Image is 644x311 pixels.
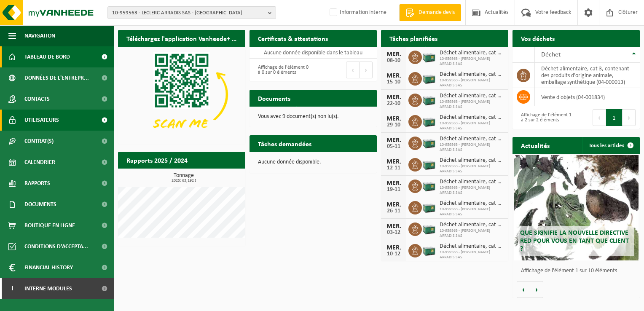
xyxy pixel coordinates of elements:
span: Déchet [541,51,561,58]
span: Boutique en ligne [24,215,75,236]
span: Demande devis [416,8,457,17]
div: MER. [385,51,402,58]
span: 10-959563 - [PERSON_NAME] ARRADIS SAS [440,250,504,260]
span: Financial History [24,257,73,278]
img: PB-LB-0680-HPE-GN-01 [422,221,436,236]
div: 03-12 [385,230,402,236]
button: 10-959563 - LECLERC ARRADIS SAS - [GEOGRAPHIC_DATA] [107,6,276,19]
a: Que signifie la nouvelle directive RED pour vous en tant que client ? [514,155,639,260]
h2: Certificats & attestations [250,30,336,46]
td: vente d'objets (04-001834) [535,88,640,106]
p: Affichage de l'élément 1 sur 10 éléments [521,268,636,274]
span: 10-959563 - [PERSON_NAME] ARRADIS SAS [440,99,504,110]
h2: Actualités [513,137,558,153]
div: 12-11 [385,165,402,171]
img: PB-LB-0680-HPE-GN-01 [422,178,436,193]
span: 10-959563 - [PERSON_NAME] ARRADIS SAS [440,142,504,153]
p: Aucune donnée disponible. [258,159,368,165]
button: Volgende [530,281,543,298]
div: 10-12 [385,251,402,257]
span: Rapports [24,173,50,194]
div: 26-11 [385,208,402,214]
div: MER. [385,94,402,101]
a: Consulter les rapports [172,168,244,185]
button: Next [623,109,636,126]
img: PB-LB-0680-HPE-GN-01 [422,71,436,85]
span: 2025: 63,192 t [122,179,245,183]
div: MER. [385,244,402,251]
h2: Rapports 2025 / 2024 [118,152,196,168]
a: Tous les articles [582,137,639,154]
img: PB-LB-0680-HPE-GN-01 [422,92,436,107]
span: 10-959563 - [PERSON_NAME] ARRADIS SAS [440,121,504,131]
img: Download de VHEPlus App [118,47,245,142]
button: Vorige [517,281,530,298]
img: PB-LB-0680-HPE-GN-01 [422,243,436,257]
h3: Tonnage [122,173,245,183]
button: Previous [346,62,360,78]
span: Interne modules [24,278,72,299]
span: Déchet alimentaire, cat 3, contenant des produits d'origine animale, emballage s... [440,243,504,250]
div: MER. [385,137,402,144]
span: Déchet alimentaire, cat 3, contenant des produits d'origine animale, emballage s... [440,157,504,164]
span: Déchet alimentaire, cat 3, contenant des produits d'origine animale, emballage s... [440,71,504,78]
button: Previous [593,109,606,126]
span: Déchet alimentaire, cat 3, contenant des produits d'origine animale, emballage s... [440,93,504,99]
h2: Vos déchets [513,30,563,46]
span: Calendrier [24,152,55,173]
span: 10-959563 - [PERSON_NAME] ARRADIS SAS [440,207,504,217]
div: MER. [385,201,402,208]
h2: Tâches demandées [250,135,320,152]
h2: Documents [250,90,299,106]
span: Déchet alimentaire, cat 3, contenant des produits d'origine animale, emballage s... [440,222,504,228]
h2: Tâches planifiées [381,30,446,46]
button: Next [360,62,373,78]
td: Aucune donnée disponible dans le tableau [250,47,377,59]
div: Affichage de l'élément 0 à 0 sur 0 éléments [254,61,309,79]
img: PB-LB-0680-HPE-GN-01 [422,49,436,64]
span: 10-959563 - [PERSON_NAME] ARRADIS SAS [440,185,504,196]
span: Documents [24,194,56,215]
span: Navigation [24,25,55,46]
span: Utilisateurs [24,110,59,131]
label: Information interne [328,6,386,19]
button: 1 [606,109,623,126]
span: Que signifie la nouvelle directive RED pour vous en tant que client ? [520,230,629,252]
span: Déchet alimentaire, cat 3, contenant des produits d'origine animale, emballage s... [440,200,504,207]
a: Demande devis [399,4,461,21]
div: Affichage de l'élément 1 à 2 sur 2 éléments [517,108,572,127]
span: 10-959563 - [PERSON_NAME] ARRADIS SAS [440,78,504,88]
img: PB-LB-0680-HPE-GN-01 [422,157,436,171]
img: PB-LB-0680-HPE-GN-01 [422,135,436,150]
div: 22-10 [385,101,402,107]
div: 08-10 [385,58,402,64]
span: Déchet alimentaire, cat 3, contenant des produits d'origine animale, emballage s... [440,136,504,142]
span: 10-959563 - [PERSON_NAME] ARRADIS SAS [440,56,504,67]
span: Déchet alimentaire, cat 3, contenant des produits d'origine animale, emballage s... [440,50,504,56]
div: MER. [385,115,402,122]
span: 10-959563 - LECLERC ARRADIS SAS - [GEOGRAPHIC_DATA] [112,7,265,19]
span: 10-959563 - [PERSON_NAME] ARRADIS SAS [440,228,504,239]
div: 15-10 [385,79,402,85]
div: MER. [385,158,402,165]
div: MER. [385,180,402,187]
div: MER. [385,223,402,230]
span: Tableau de bord [24,46,70,67]
span: I [8,278,16,299]
p: Vous avez 9 document(s) non lu(s). [258,114,368,120]
span: Déchet alimentaire, cat 3, contenant des produits d'origine animale, emballage s... [440,179,504,185]
span: Contrat(s) [24,131,54,152]
div: 05-11 [385,144,402,150]
h2: Téléchargez l'application Vanheede+ maintenant! [118,30,245,46]
td: déchet alimentaire, cat 3, contenant des produits d'origine animale, emballage synthétique (04-00... [535,63,640,88]
div: 19-11 [385,187,402,193]
img: PB-LB-0680-HPE-GN-01 [422,200,436,214]
span: Contacts [24,88,50,110]
span: Déchet alimentaire, cat 3, contenant des produits d'origine animale, emballage s... [440,114,504,121]
div: MER. [385,72,402,79]
span: 10-959563 - [PERSON_NAME] ARRADIS SAS [440,164,504,174]
img: PB-LB-0680-HPE-GN-01 [422,114,436,128]
span: Conditions d'accepta... [24,236,88,257]
div: 29-10 [385,122,402,128]
span: Données de l'entrepr... [24,67,89,88]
